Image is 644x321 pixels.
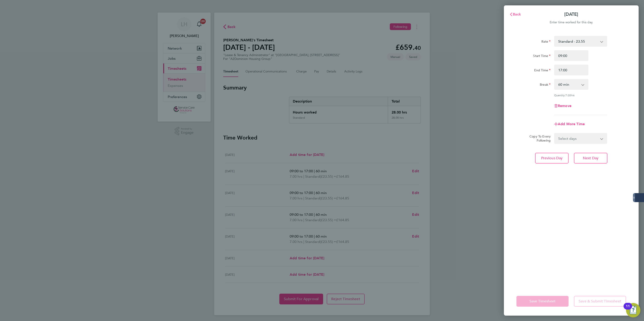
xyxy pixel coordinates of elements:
[554,50,588,61] input: E.g. 08:00
[541,156,563,160] span: Previous Day
[558,122,585,126] span: Add More Time
[540,83,551,88] label: Break
[533,54,551,59] label: Start Time
[554,104,571,108] button: Remove
[564,11,578,17] p: [DATE]
[554,65,588,75] input: E.g. 18:00
[565,93,571,97] span: 7.00
[504,20,639,25] div: Enter time worked for this day.
[505,10,526,19] button: Back
[554,93,607,97] div: Quantity: hrs
[626,303,640,317] button: Open Resource Center, 11 new notifications
[534,68,551,74] label: End Time
[574,153,607,164] button: Next Day
[626,306,630,312] div: 11
[583,156,598,160] span: Next Day
[535,153,569,164] button: Previous Day
[554,122,585,126] button: Add More Time
[558,104,571,108] span: Remove
[513,12,521,16] span: Back
[541,39,551,45] label: Rate
[526,134,551,142] label: Copy To Every Following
